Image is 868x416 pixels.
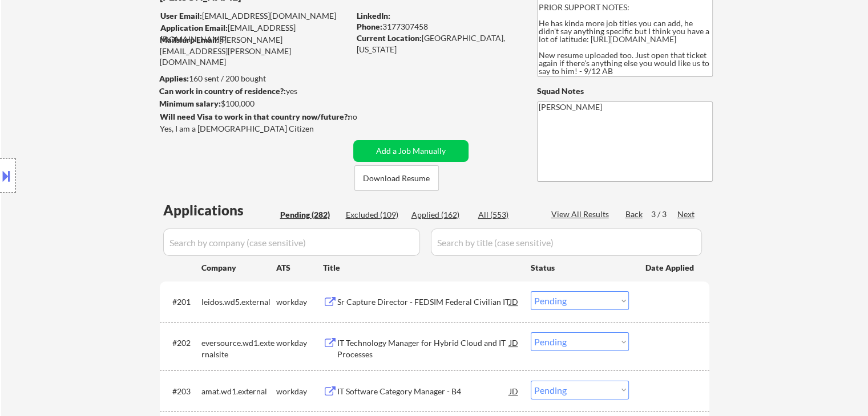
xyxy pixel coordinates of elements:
[172,296,192,308] div: #201
[160,22,349,44] div: [EMAIL_ADDRESS][DOMAIN_NAME]
[677,209,696,220] div: Next
[353,140,469,162] button: Add a Job Manually
[160,123,353,134] div: Yes, I am a [DEMOGRAPHIC_DATA] Citizen
[323,262,520,274] div: Title
[160,23,228,32] strong: Application Email:
[348,111,381,123] div: no
[276,262,323,274] div: ATS
[163,229,420,256] input: Search by company (case sensitive)
[651,209,677,220] div: 3 / 3
[337,337,510,360] div: IT Technology Manager for Hybrid Cloud and IT Processes
[531,257,629,278] div: Status
[337,296,510,308] div: Sr Capture Director - FEDSIM Federal Civilian IT
[160,10,349,22] div: [EMAIL_ADDRESS][DOMAIN_NAME]
[160,112,350,121] strong: Will need Visa to work in that country now/future?:
[159,98,349,109] div: $100,000
[411,209,469,221] div: Applied (162)
[537,85,713,97] div: Squad Notes
[357,32,518,55] div: [GEOGRAPHIC_DATA], [US_STATE]
[160,35,219,44] strong: Mailslurp Email:
[357,21,518,32] div: 3177307458
[201,337,276,360] div: eversource.wd1.externalsite
[201,386,276,397] div: amat.wd1.external
[508,291,520,312] div: JD
[201,296,276,308] div: leidos.wd5.external
[357,11,390,21] strong: LinkedIn:
[625,209,644,220] div: Back
[160,34,349,68] div: [PERSON_NAME][EMAIL_ADDRESS][PERSON_NAME][DOMAIN_NAME]
[280,209,337,221] div: Pending (282)
[159,86,286,96] strong: Can work in country of residence?:
[159,85,346,97] div: yes
[159,73,349,84] div: 160 sent / 200 bought
[172,386,192,397] div: #203
[645,262,696,274] div: Date Applied
[276,386,323,397] div: workday
[431,229,702,256] input: Search by title (case sensitive)
[172,337,192,349] div: #202
[346,209,403,221] div: Excluded (109)
[357,22,382,31] strong: Phone:
[201,262,276,274] div: Company
[478,209,535,221] div: All (553)
[357,33,422,43] strong: Current Location:
[337,386,510,397] div: IT Software Category Manager - B4
[276,337,323,349] div: workday
[551,209,612,220] div: View All Results
[508,381,520,401] div: JD
[160,11,202,21] strong: User Email:
[508,332,520,353] div: JD
[354,165,439,191] button: Download Resume
[163,203,276,217] div: Applications
[276,296,323,308] div: workday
